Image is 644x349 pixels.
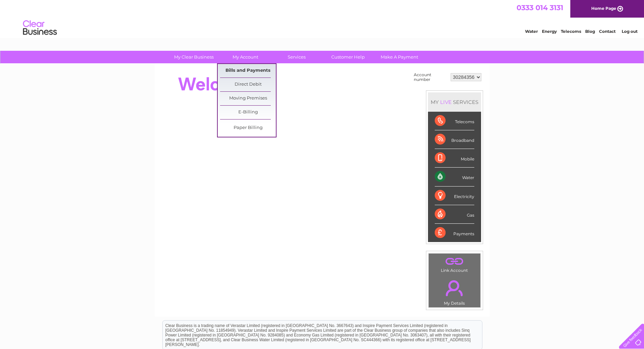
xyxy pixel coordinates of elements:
[412,71,449,84] td: Account number
[542,29,557,34] a: Energy
[372,51,427,63] a: Make A Payment
[599,29,616,34] a: Contact
[269,51,325,63] a: Services
[166,51,222,63] a: My Clear Business
[517,3,563,12] a: 0333 014 3131
[622,29,638,34] a: Log out
[435,187,474,205] div: Electricity
[220,92,276,105] a: Moving Premises
[561,29,581,34] a: Telecoms
[585,29,595,34] a: Blog
[430,255,479,267] a: .
[525,29,538,34] a: Water
[435,130,474,149] div: Broadband
[435,168,474,186] div: Water
[428,253,481,275] td: Link Account
[435,112,474,130] div: Telecoms
[435,205,474,224] div: Gas
[163,4,482,33] div: Clear Business is a trading name of Verastar Limited (registered in [GEOGRAPHIC_DATA] No. 3667643...
[435,149,474,168] div: Mobile
[220,121,276,135] a: Paper Billing
[428,275,481,308] td: My Details
[23,18,57,38] img: logo.png
[435,224,474,242] div: Payments
[320,51,376,63] a: Customer Help
[428,92,481,112] div: MY SERVICES
[439,99,453,105] div: LIVE
[220,106,276,119] a: E-Billing
[220,64,276,78] a: Bills and Payments
[430,276,479,300] a: .
[220,78,276,91] a: Direct Debit
[217,51,273,63] a: My Account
